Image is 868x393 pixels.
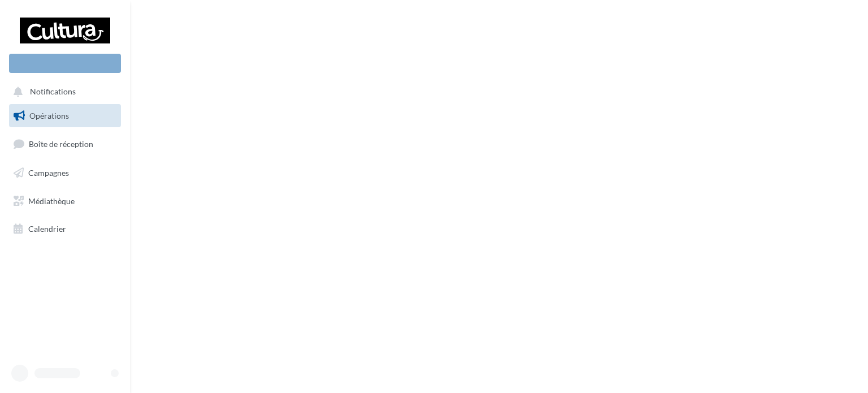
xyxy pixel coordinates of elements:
span: Opérations [29,111,69,120]
span: Campagnes [28,168,69,178]
a: Boîte de réception [7,132,123,156]
a: Campagnes [7,161,123,185]
span: Calendrier [28,224,66,234]
a: Opérations [7,104,123,128]
span: Notifications [30,87,76,97]
a: Calendrier [7,217,123,241]
span: Boîte de réception [29,139,93,149]
span: Médiathèque [28,196,75,205]
div: Nouvelle campagne [9,54,121,73]
a: Médiathèque [7,189,123,213]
